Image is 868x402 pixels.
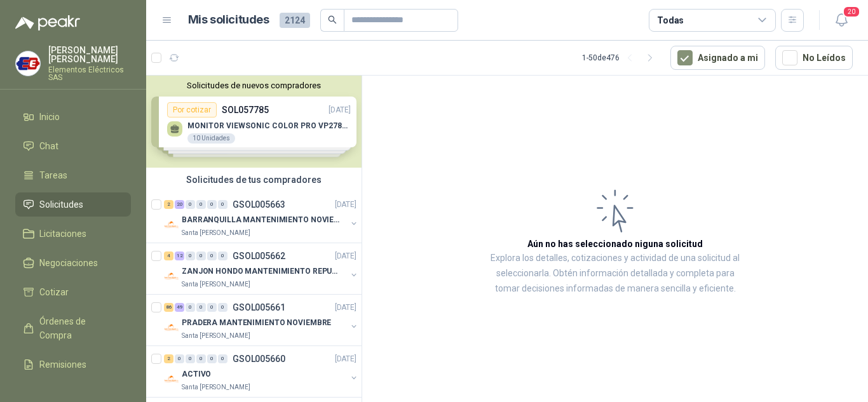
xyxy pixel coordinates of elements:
[146,76,362,168] div: Solicitudes de nuevos compradoresPor cotizarSOL057785[DATE] MONITOR VIEWSONIC COLOR PRO VP2786-4K...
[15,134,131,158] a: Chat
[188,11,269,29] h1: Mis solicitudes
[182,265,340,278] p: ZANJON HONDO MANTENIMIENTO REPUESTOS
[489,251,741,297] p: Explora los detalles, cotizaciones y actividad de una solicitud al seleccionarla. Obtén informaci...
[15,309,131,347] a: Órdenes de Compra
[182,279,250,289] p: Santa [PERSON_NAME]
[39,110,60,124] span: Inicio
[218,251,227,260] div: 0
[164,303,173,312] div: 86
[164,251,173,260] div: 4
[182,330,250,340] p: Santa [PERSON_NAME]
[335,302,356,314] p: [DATE]
[186,303,195,312] div: 0
[218,303,227,312] div: 0
[670,46,765,70] button: Asignado a mi
[15,280,131,304] a: Cotizar
[164,269,179,284] img: Company Logo
[39,227,86,241] span: Licitaciones
[15,251,131,275] a: Negociaciones
[335,353,356,365] p: [DATE]
[233,200,285,209] p: GSOL005663
[843,6,860,18] span: 20
[48,66,131,81] p: Elementos Eléctricos SAS
[182,214,340,226] p: BARRANQUILLA MANTENIMIENTO NOVIEMBRE
[186,354,195,363] div: 0
[164,197,359,238] a: 2 20 0 0 0 0 GSOL005663[DATE] Company LogoBARRANQUILLA MANTENIMIENTO NOVIEMBRESanta [PERSON_NAME]
[775,46,853,70] button: No Leídos
[15,352,131,377] a: Remisiones
[218,354,227,363] div: 0
[39,139,58,153] span: Chat
[164,248,359,289] a: 4 12 0 0 0 0 GSOL005662[DATE] Company LogoZANJON HONDO MANTENIMIENTO REPUESTOSSanta [PERSON_NAME]
[233,303,285,312] p: GSOL005661
[186,200,195,209] div: 0
[164,300,359,340] a: 86 49 0 0 0 0 GSOL005661[DATE] Company LogoPRADERA MANTENIMIENTO NOVIEMBRESanta [PERSON_NAME]
[182,368,211,380] p: ACTIVO
[164,354,173,363] div: 2
[182,382,250,392] p: Santa [PERSON_NAME]
[280,13,310,28] span: 2124
[196,251,206,260] div: 0
[146,168,362,192] div: Solicitudes de tus compradores
[48,46,131,64] p: [PERSON_NAME] [PERSON_NAME]
[328,15,337,24] span: search
[39,358,86,372] span: Remisiones
[164,351,359,392] a: 2 0 0 0 0 0 GSOL005660[DATE] Company LogoACTIVOSanta [PERSON_NAME]
[15,192,131,217] a: Solicitudes
[207,354,217,363] div: 0
[16,51,40,76] img: Company Logo
[164,200,173,209] div: 2
[218,200,227,209] div: 0
[186,251,195,260] div: 0
[175,354,184,363] div: 0
[15,105,131,129] a: Inicio
[196,303,206,312] div: 0
[527,237,703,251] h3: Aún no has seleccionado niguna solicitud
[164,320,179,335] img: Company Logo
[39,285,69,299] span: Cotizar
[15,222,131,246] a: Licitaciones
[175,251,184,260] div: 12
[233,251,285,260] p: GSOL005662
[196,354,206,363] div: 0
[15,163,131,187] a: Tareas
[207,251,217,260] div: 0
[175,200,184,209] div: 20
[39,168,67,182] span: Tareas
[335,199,356,211] p: [DATE]
[582,48,660,68] div: 1 - 50 de 476
[657,13,684,27] div: Todas
[151,81,356,90] button: Solicitudes de nuevos compradores
[164,217,179,232] img: Company Logo
[335,250,356,262] p: [DATE]
[207,303,217,312] div: 0
[207,200,217,209] div: 0
[39,256,98,270] span: Negociaciones
[182,317,331,329] p: PRADERA MANTENIMIENTO NOVIEMBRE
[39,198,83,211] span: Solicitudes
[15,15,80,30] img: Logo peakr
[164,372,179,387] img: Company Logo
[830,9,853,32] button: 20
[233,354,285,363] p: GSOL005660
[175,303,184,312] div: 49
[182,227,250,238] p: Santa [PERSON_NAME]
[39,314,119,342] span: Órdenes de Compra
[196,200,206,209] div: 0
